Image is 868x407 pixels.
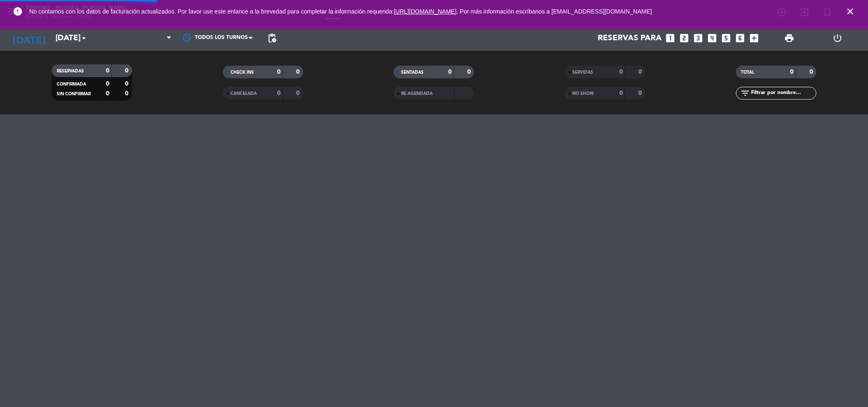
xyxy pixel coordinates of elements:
[749,33,760,44] i: add_box
[467,69,472,75] strong: 0
[106,68,109,74] strong: 0
[394,8,457,15] a: [URL][DOMAIN_NAME]
[619,90,623,96] strong: 0
[106,81,109,87] strong: 0
[296,90,301,96] strong: 0
[784,33,794,43] span: print
[845,6,855,17] i: close
[735,33,746,44] i: looks_6
[296,69,301,75] strong: 0
[619,69,623,75] strong: 0
[693,33,704,44] i: looks_3
[721,33,732,44] i: looks_5
[6,29,51,47] i: [DATE]
[277,90,280,96] strong: 0
[741,70,754,75] span: TOTAL
[57,69,84,73] span: RESERVADAS
[106,91,109,97] strong: 0
[29,8,652,15] span: No contamos con los datos de facturación actualizados. Por favor use este enlance a la brevedad p...
[810,69,815,75] strong: 0
[401,70,424,75] span: SENTADAS
[638,90,643,96] strong: 0
[750,89,816,98] input: Filtrar por nombre...
[665,33,676,44] i: looks_one
[572,91,594,96] span: NO SHOW
[125,91,130,97] strong: 0
[57,92,91,96] span: SIN CONFIRMAR
[740,88,750,98] i: filter_list
[230,91,257,96] span: CANCELADA
[267,33,277,43] span: pending_actions
[448,69,452,75] strong: 0
[125,81,130,87] strong: 0
[790,69,793,75] strong: 0
[401,91,433,96] span: RE AGENDADA
[13,6,23,17] i: error
[230,70,254,75] span: CHECK INS
[598,33,662,43] span: Reservas para
[79,33,89,43] i: arrow_drop_down
[125,68,130,74] strong: 0
[572,70,593,75] span: SERVIDAS
[832,33,843,43] i: power_settings_new
[457,8,652,15] a: . Por más información escríbanos a [EMAIL_ADDRESS][DOMAIN_NAME]
[57,82,86,86] span: CONFIRMADA
[679,33,690,44] i: looks_two
[638,69,643,75] strong: 0
[813,25,862,51] div: LOG OUT
[707,33,718,44] i: looks_4
[277,69,280,75] strong: 0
